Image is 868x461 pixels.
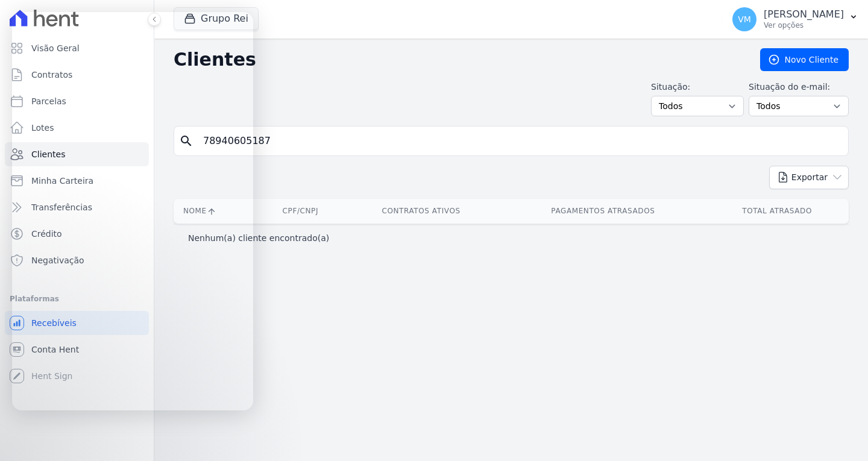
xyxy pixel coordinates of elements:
label: Situação do e-mail: [749,81,849,93]
th: Total Atrasado [705,199,849,224]
div: Plataformas [10,292,144,306]
a: Lotes [5,116,149,140]
a: Crédito [5,222,149,246]
iframe: Intercom live chat [12,420,41,449]
button: VM [PERSON_NAME] Ver opções [723,2,868,36]
a: Transferências [5,195,149,219]
a: Clientes [5,142,149,166]
a: Recebíveis [5,311,149,335]
a: Parcelas [5,89,149,113]
p: Ver opções [764,20,844,30]
p: [PERSON_NAME] [764,8,844,20]
a: Negativação [5,248,149,272]
p: Nenhum(a) cliente encontrado(a) [188,232,329,244]
a: Visão Geral [5,36,149,60]
th: Pagamentos Atrasados [501,199,706,224]
input: Buscar por nome, CPF ou e-mail [196,129,843,153]
button: Grupo Rei [174,7,259,30]
label: Situação: [651,81,744,93]
span: VM [738,15,751,24]
iframe: Intercom live chat [12,12,253,410]
button: Exportar [769,166,849,189]
a: Conta Hent [5,337,149,362]
th: Contratos Ativos [342,199,501,224]
a: Contratos [5,63,149,87]
a: Minha Carteira [5,169,149,193]
a: Novo Cliente [760,48,849,71]
th: CPF/CNPJ [259,199,341,224]
h2: Clientes [174,49,741,71]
